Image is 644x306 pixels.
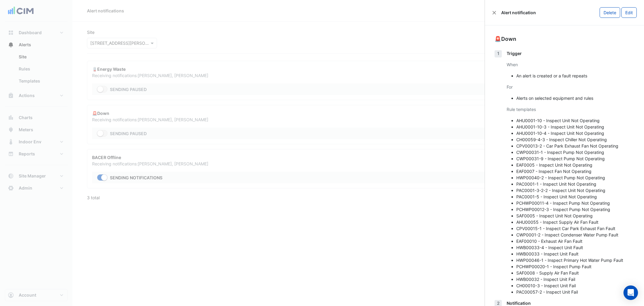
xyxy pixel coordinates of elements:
[516,206,634,213] li: PCHWP00012-3 - Inspect Pump Not Operating
[516,194,634,200] li: PAC0001-5 - Inspect Unit Not Operating
[516,244,634,251] li: HWB00033-4 - Inspect Unit Fault
[516,270,634,276] li: SAF0008 - Supply Air Fan Fault
[621,7,637,18] button: Edit
[516,117,634,124] li: AHU0001-10 - Inspect Unit Not Operating
[516,124,634,130] li: AHU0001-10-3 - Inspect Unit Not Operating
[507,106,634,112] div: Rule templates
[501,9,536,16] span: Alert notification
[507,84,634,90] div: For
[516,73,634,79] li: An alert is created or a fault repeats
[495,35,634,43] div: 🚨Down
[507,61,634,68] div: When
[516,181,634,187] li: PAC0001-1 - Inspect Unit Not Operating
[516,168,634,174] li: EAF0007 - Inspect Fan Not Operating
[516,95,634,101] li: Alerts on selected equipment and rules
[516,213,634,219] li: SAF0005 - Inspect Unit Not Operating
[516,257,634,263] li: HWP00046-1 - Inspect Primary Hot Water Pump Fault
[516,136,634,143] li: CH00059-4-3 - Inspect Chiller Not Operating
[516,263,634,270] li: PCHWP00020-1 - Inspect Pump Fault
[516,162,634,168] li: EAF0005 - Inspect Unit Not Operating
[516,143,634,149] li: CPV00013-2 - Car Park Exhaust Fan Not Operating
[516,276,634,282] li: HWB00032 - Inspect Unit Fail
[623,285,638,300] div: Open Intercom Messenger
[516,282,634,289] li: CH00010-3 - Inspect Unit Fail
[492,11,496,15] button: Close
[516,238,634,244] li: EAF00010 - Exhaust Air Fan Fault
[516,225,634,232] li: CPV00015-1 - Inspect Car Park Exhaust Fan Fault
[516,149,634,155] li: CWP00031-1 - Inspect Pump Not Operating
[516,219,634,225] li: AHU00055 - Inspect Supply Air Fan Fault
[495,50,502,57] div: 1
[516,130,634,136] li: AHU0001-10-4 - Inspect Unit Not Operating
[516,187,634,194] li: PAC0001-3-2-2 - Inspect Unit Not Operating
[516,251,634,257] li: HWB00033 - Inspect Unit Fault
[507,50,634,57] div: Trigger
[600,7,620,18] button: Delete
[516,232,634,238] li: CWP0001-2 - Inspect Condenser Water Pump Fault
[516,155,634,162] li: CWP00031-9 - Inspect Pump Not Operating
[516,174,634,181] li: HWP00040-2 - Inspect Pump Not Operating
[516,289,634,295] li: PAC00057-2 - Inspect Unit Fail
[516,200,634,206] li: PCHWP00011-4 - Inspect Pump Not Operating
